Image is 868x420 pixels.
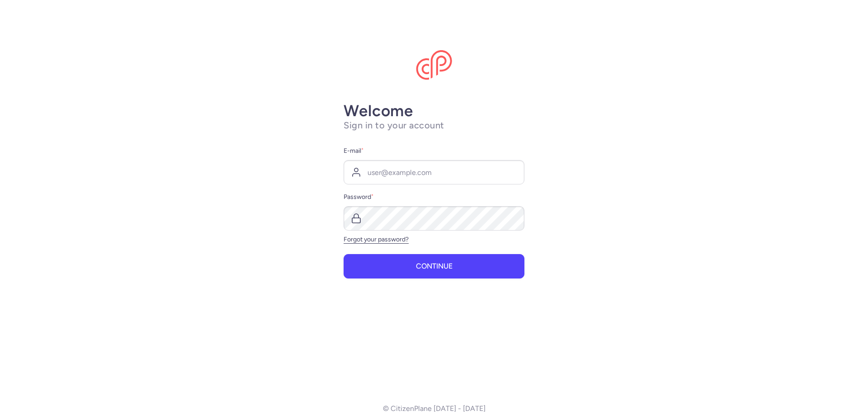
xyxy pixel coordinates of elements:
[344,146,524,156] label: E-mail
[344,160,524,184] input: user@example.com
[416,50,452,80] img: CitizenPlane logo
[344,254,524,278] button: Continue
[344,120,524,131] h1: Sign in to your account
[416,262,453,270] span: Continue
[344,236,409,243] a: Forgot your password?
[344,101,413,120] strong: Welcome
[344,192,524,203] label: Password
[383,405,486,413] p: © CitizenPlane [DATE] - [DATE]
